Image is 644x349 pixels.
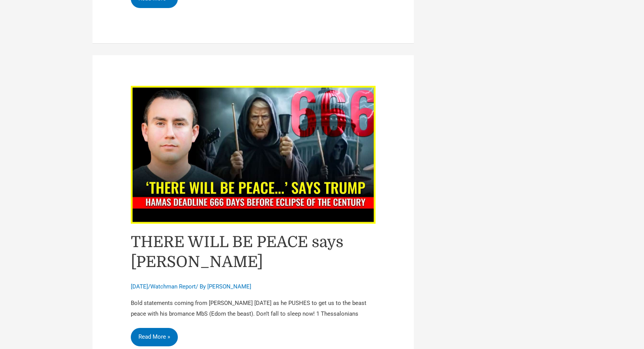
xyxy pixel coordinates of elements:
a: THERE WILL BE PEACE says [PERSON_NAME] [131,233,343,271]
a: [PERSON_NAME] [207,283,251,290]
p: Bold statements coming from [PERSON_NAME] [DATE] as he PUSHES to get us to the beast peace with h... [131,298,376,320]
a: Read: THERE WILL BE PEACE says Trump [131,151,376,158]
div: / / By [131,283,376,291]
span: [DATE] [131,283,148,290]
a: Read More » [131,328,178,346]
a: Watchman Report [150,283,196,290]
